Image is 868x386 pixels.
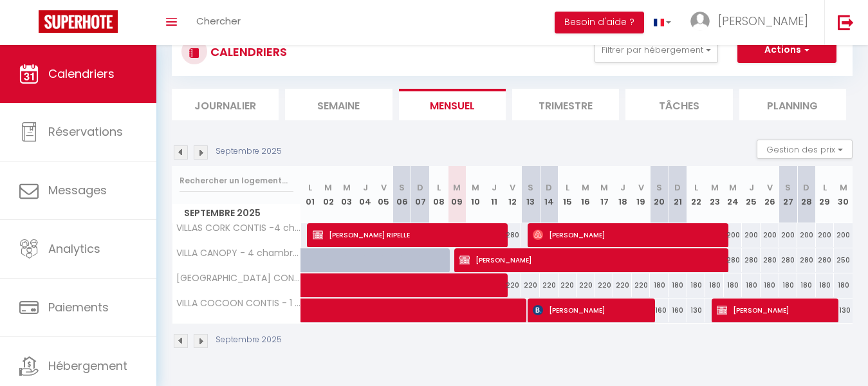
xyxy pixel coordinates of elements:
[687,273,706,297] div: 180
[620,181,625,194] abbr: J
[669,166,687,223] th: 21
[823,181,827,194] abbr: L
[459,248,727,272] span: [PERSON_NAME]
[313,223,506,247] span: [PERSON_NAME] RIPELLE
[779,248,798,272] div: 280
[600,181,608,194] abbr: M
[650,166,669,223] th: 20
[724,273,743,297] div: 180
[540,166,559,223] th: 14
[690,12,710,31] img: ...
[180,169,293,192] input: Rechercher un logement...
[669,299,687,322] div: 160
[834,299,853,322] div: 130
[324,181,332,194] abbr: M
[174,248,303,258] span: VILLA CANOPY - 4 chambres à 900m de l'océan
[705,273,724,297] div: 180
[816,166,835,223] th: 29
[48,241,100,257] span: Analytics
[48,66,115,82] span: Calendriers
[742,223,761,247] div: 200
[448,166,466,223] th: 09
[196,14,241,28] span: Chercher
[779,273,798,297] div: 180
[632,166,651,223] th: 19
[174,273,303,283] span: [GEOGRAPHIC_DATA] CONTIS - 3 chambres à 900m de l'océan
[718,13,808,29] span: [PERSON_NAME]
[761,166,779,223] th: 26
[785,181,791,194] abbr: S
[625,89,732,120] li: Tâches
[632,273,651,297] div: 220
[503,166,522,223] th: 12
[729,181,737,194] abbr: M
[399,181,405,194] abbr: S
[503,223,522,247] div: 280
[48,299,109,315] span: Paiements
[285,89,392,120] li: Semaine
[742,273,761,297] div: 180
[528,181,533,194] abbr: S
[555,12,644,33] button: Besoin d'aide ?
[174,223,303,233] span: VILLAS CORK CONTIS -4 chambres 4* à 900m de la plage
[172,204,300,223] span: Septembre 2025
[767,181,773,194] abbr: V
[674,181,681,194] abbr: D
[761,273,779,297] div: 180
[816,223,835,247] div: 200
[761,248,779,272] div: 280
[374,166,393,223] th: 05
[381,181,387,194] abbr: V
[803,181,809,194] abbr: D
[816,273,835,297] div: 180
[838,14,854,30] img: logout
[338,166,356,223] th: 03
[521,166,540,223] th: 13
[834,223,853,247] div: 200
[737,37,836,63] button: Actions
[510,181,515,194] abbr: V
[613,166,632,223] th: 18
[779,223,798,247] div: 200
[595,166,614,223] th: 17
[48,124,123,140] span: Réservations
[319,166,338,223] th: 02
[711,181,719,194] abbr: M
[595,37,718,63] button: Filtrer par hébergement
[749,181,754,194] abbr: J
[687,299,706,322] div: 130
[453,181,461,194] abbr: M
[705,166,724,223] th: 23
[582,181,589,194] abbr: M
[411,166,430,223] th: 07
[724,166,743,223] th: 24
[356,166,374,223] th: 04
[10,5,49,44] button: Ouvrir le widget de chat LiveChat
[797,248,816,272] div: 280
[834,166,853,223] th: 30
[216,334,282,346] p: Septembre 2025
[669,273,687,297] div: 180
[694,181,698,194] abbr: L
[437,181,441,194] abbr: L
[834,248,853,272] div: 250
[739,89,846,120] li: Planning
[363,181,368,194] abbr: J
[174,299,303,308] span: VILLA COCOON CONTIS - 1 chambre 4* à 900m de l'océan
[392,166,411,223] th: 06
[533,223,726,247] span: [PERSON_NAME]
[834,273,853,297] div: 180
[840,181,847,194] abbr: M
[724,223,743,247] div: 200
[650,273,669,297] div: 180
[343,181,351,194] abbr: M
[724,248,743,272] div: 280
[172,89,279,120] li: Journalier
[512,89,619,120] li: Trimestre
[48,358,127,374] span: Hébergement
[742,248,761,272] div: 280
[687,166,706,223] th: 22
[761,223,779,247] div: 200
[638,181,644,194] abbr: V
[797,166,816,223] th: 28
